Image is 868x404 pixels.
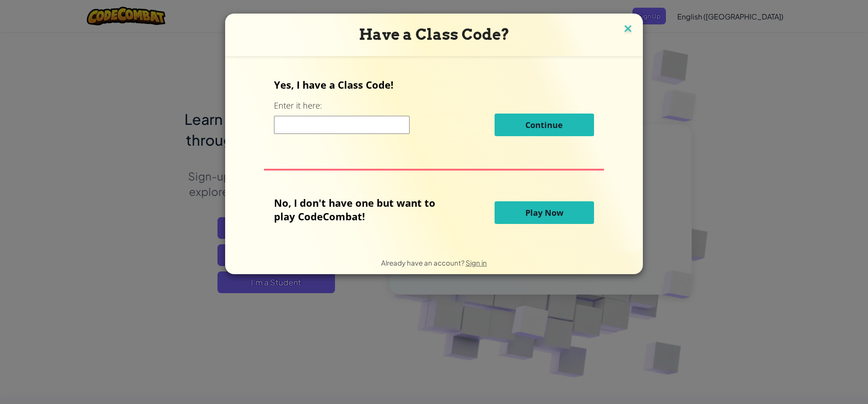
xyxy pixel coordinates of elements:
button: Continue [495,114,594,136]
span: Continue [525,119,563,130]
a: Sign in [466,258,487,267]
button: Play Now [495,201,594,224]
img: close icon [622,23,634,36]
p: Yes, I have a Class Code! [274,78,594,91]
label: Enter it here: [274,100,322,111]
span: Already have an account? [381,258,466,267]
span: Have a Class Code? [359,25,509,43]
p: No, I don't have one but want to play CodeCombat! [274,196,449,223]
span: Play Now [525,207,563,218]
